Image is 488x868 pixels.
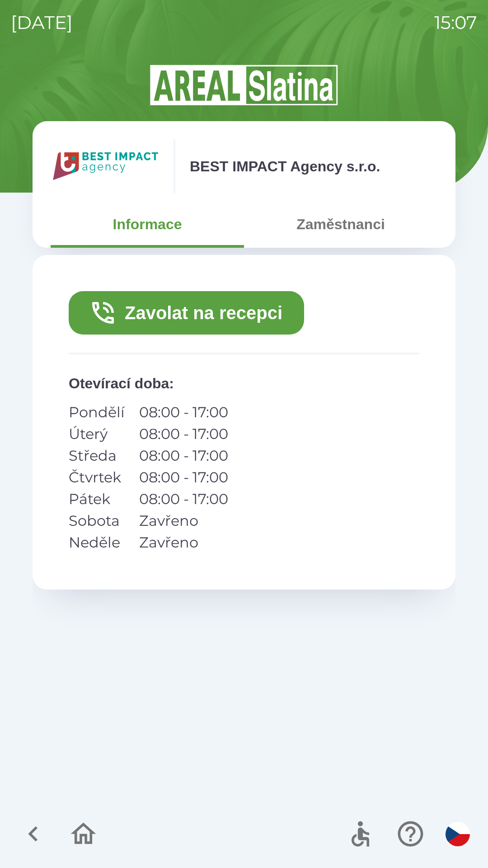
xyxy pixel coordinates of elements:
[51,208,244,241] button: Informace
[139,445,228,467] p: 08:00 - 17:00
[69,467,125,488] p: Čtvrtek
[51,139,159,193] img: 2b97c562-aa79-431c-8535-1d442bf6d9d0.png
[69,532,125,553] p: Neděle
[244,208,437,241] button: Zaměstnanci
[139,467,228,488] p: 08:00 - 17:00
[69,401,125,423] p: Pondělí
[11,9,73,36] p: [DATE]
[139,423,228,445] p: 08:00 - 17:00
[446,822,470,846] img: cs flag
[139,401,228,423] p: 08:00 - 17:00
[434,9,477,36] p: 15:07
[139,488,228,510] p: 08:00 - 17:00
[69,445,125,467] p: Středa
[69,423,125,445] p: Úterý
[139,510,228,532] p: Zavřeno
[69,373,419,394] p: Otevírací doba :
[190,156,380,177] p: BEST IMPACT Agency s.r.o.
[33,63,455,107] img: Logo
[139,532,228,553] p: Zavřeno
[69,488,125,510] p: Pátek
[69,510,125,532] p: Sobota
[69,291,304,335] button: Zavolat na recepci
